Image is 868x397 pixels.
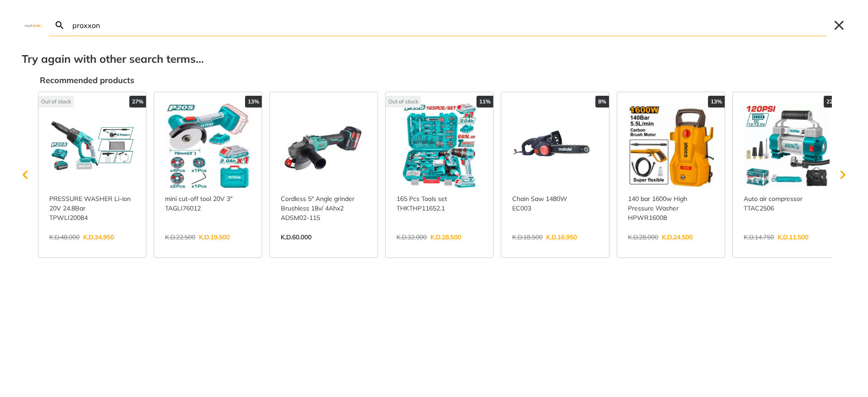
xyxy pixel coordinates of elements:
div: 22% [824,96,840,107]
div: 27% [129,96,146,107]
div: 11% [476,96,493,107]
svg: Scroll left [16,166,34,184]
div: 8% [595,96,609,107]
div: Out of stock [386,96,421,107]
svg: Scroll right [834,166,852,184]
div: Out of stock [38,96,74,107]
div: 13% [708,96,725,107]
svg: Search [54,20,65,31]
input: Search… [71,14,826,36]
div: Recommended products [40,74,846,86]
div: Try again with other search terms… [22,51,846,67]
div: 13% [245,96,262,107]
img: Close [22,23,43,27]
button: Close [832,18,846,33]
